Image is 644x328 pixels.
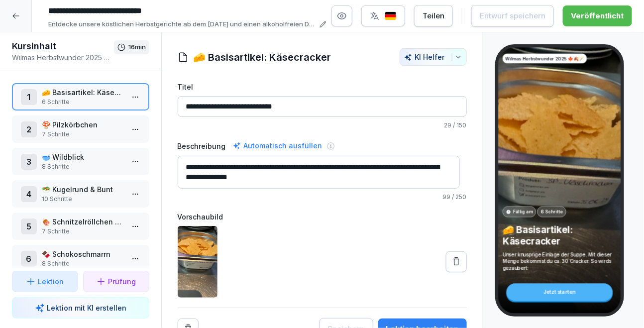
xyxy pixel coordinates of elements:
[42,87,123,98] p: 🧀 Basisartikel: Käsecracker
[231,140,324,152] div: Automatisch ausfüllen
[444,121,452,129] span: 29
[480,10,545,21] div: Entwurf speichern
[571,10,624,21] div: Veröffentlicht
[400,48,467,66] button: KI Helfer
[21,251,37,267] div: 6
[42,98,123,107] p: 6 Schritte
[503,251,617,271] p: Unser knusprige Einlage der Suppe. Mit dieser Menge bekommst du ca. 30 Cracker. So wirds gezaubert:
[563,5,632,26] button: Veröffentlicht
[443,193,451,201] span: 99
[47,303,126,313] p: Lektion mit KI erstellen
[505,55,584,62] p: Wilmas Herbstwunder 2025 🍁🍂🪄
[414,5,453,27] button: Teilen
[42,259,123,268] p: 8 Schritte
[178,141,226,151] label: Beschreibung
[194,50,331,65] h1: 🧀 Basisartikel: Käsecracker
[12,245,149,272] div: 6🍫 Schokoschmarrn8 Schritte
[42,217,123,227] p: 🍖 Schnitzelröllchen mit Obazda Füllung
[12,213,149,240] div: 5🍖 Schnitzelröllchen mit Obazda Füllung7 Schritte
[42,130,123,139] p: 7 Schritte
[12,52,114,63] p: Wilmas Herbstwunder 2025 🍁🍂🪄
[42,249,123,259] p: 🍫 Schokoschmarrn
[42,152,123,162] p: 🥣 Wildblick
[12,115,149,143] div: 2🍄 Pilzkörbchen7 Schritte
[42,162,123,171] p: 8 Schritte
[12,83,149,110] div: 1🧀 Basisartikel: Käsecracker6 Schritte
[178,226,217,298] img: fj3z52hdvnnebprg03fcvewm.png
[108,276,136,287] p: Prüfung
[503,223,617,247] p: 🧀 Basisartikel: Käsecracker
[42,227,123,236] p: 7 Schritte
[12,271,78,292] button: Lektion
[540,209,563,215] p: 6 Schritte
[178,121,467,130] p: / 150
[12,40,114,52] h1: Kursinhalt
[12,297,149,319] button: Lektion mit KI erstellen
[83,271,149,292] button: Prüfung
[404,53,462,61] div: KI Helfer
[178,193,467,202] p: / 250
[42,119,123,130] p: 🍄 Pilzkörbchen
[21,219,37,234] div: 5
[12,180,149,208] div: 4🥗 Kugelrund & Bunt10 Schritte
[21,121,37,137] div: 2
[42,184,123,195] p: 🥗 Kugelrund & Bunt
[506,284,613,301] div: Jetzt starten
[21,154,37,170] div: 3
[38,276,64,287] p: Lektion
[129,42,146,52] p: 16 min
[21,186,37,202] div: 4
[423,10,444,21] div: Teilen
[178,82,467,92] label: Titel
[471,5,554,27] button: Entwurf speichern
[12,148,149,175] div: 3🥣 Wildblick8 Schritte
[21,89,37,105] div: 1
[48,19,317,29] p: Entdecke unsere köstlichen Herbstgerichte ab dem [DATE] und einen alkoholfreien Drink für den [PE...
[385,11,397,21] img: de.svg
[42,195,123,204] p: 10 Schritte
[178,212,467,222] label: Vorschaubild
[513,209,533,215] p: Fällig am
